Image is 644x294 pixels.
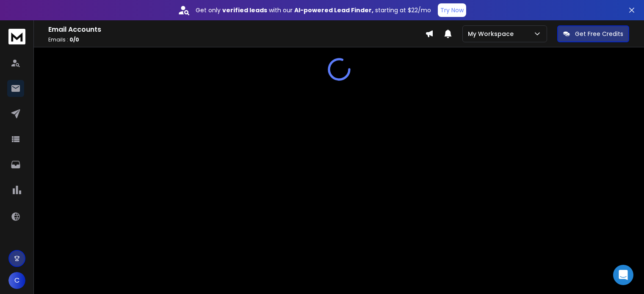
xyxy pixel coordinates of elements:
p: Get Free Credits [575,30,623,38]
div: Open Intercom Messenger [613,265,633,285]
p: Get only with our starting at $22/mo [196,6,431,14]
button: C [8,272,25,289]
span: 0 / 0 [69,36,79,43]
strong: AI-powered Lead Finder, [294,6,373,14]
img: logo [8,29,25,44]
button: Try Now [438,3,466,17]
p: My Workspace [468,30,517,38]
button: Get Free Credits [557,25,629,42]
strong: verified leads [222,6,267,14]
h1: Email Accounts [48,25,425,35]
p: Try Now [440,6,464,14]
p: Emails : [48,36,425,43]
